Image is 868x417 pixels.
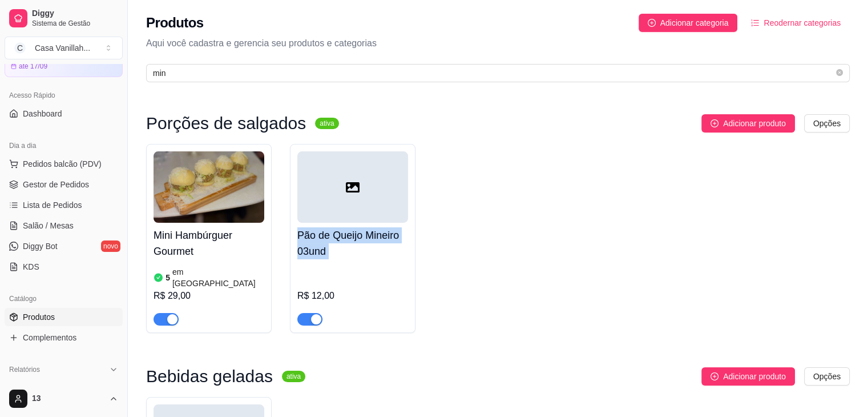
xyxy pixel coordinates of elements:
span: Complementos [23,332,76,343]
span: Adicionar categoria [660,17,729,29]
div: Acesso Rápido [5,86,123,105]
span: ordered-list [751,19,759,27]
button: Adicionar produto [701,114,795,133]
span: close-circle [836,68,843,79]
div: Catálogo [5,290,123,308]
a: KDS [5,258,123,276]
span: Diggy [32,9,118,19]
a: Dashboard [5,105,123,123]
img: product-image [154,151,264,223]
a: Diggy Botnovo [5,237,123,255]
span: plus-circle [648,19,656,27]
input: Buscar por nome ou código do produto [153,67,834,79]
div: Dia a dia [5,137,123,155]
span: Adicionar produto [723,117,786,130]
div: R$ 12,00 [297,289,408,303]
h3: Porções de salgados [146,117,306,130]
div: Casa Vanillah ... [35,42,90,54]
span: plus-circle [710,119,718,127]
span: Gestor de Pedidos [23,179,89,190]
button: Adicionar categoria [639,14,738,32]
a: Relatórios de vendas [5,379,123,397]
a: Produtos [5,308,123,326]
span: Pedidos balcão (PDV) [23,158,102,170]
span: Opções [813,117,841,130]
article: em [GEOGRAPHIC_DATA] [172,266,264,289]
button: Adicionar produto [701,367,795,386]
a: Gestor de Pedidos [5,175,123,194]
sup: ativa [282,371,305,382]
a: Complementos [5,328,123,347]
h2: Produtos [146,14,204,32]
a: Lista de Pedidos [5,196,123,214]
button: Select a team [5,37,123,59]
span: Opções [813,370,841,383]
span: Lista de Pedidos [23,199,82,211]
span: Sistema de Gestão [32,19,118,28]
div: R$ 29,00 [154,289,264,303]
article: até 17/09 [19,62,47,71]
button: Reodernar categorias [742,14,850,32]
span: plus-circle [710,372,718,380]
span: Relatórios [9,365,40,374]
h3: Bebidas geladas [146,370,273,383]
h4: Pão de Queijo Mineiro 03und [297,227,408,259]
button: Opções [804,367,850,386]
h4: Mini Hambúrguer Gourmet [154,227,264,259]
a: DiggySistema de Gestão [5,5,123,32]
button: 13 [5,385,123,412]
sup: ativa [315,118,338,129]
article: 5 [165,272,170,283]
button: Pedidos balcão (PDV) [5,155,123,173]
span: 13 [32,394,104,404]
span: KDS [23,261,39,272]
span: Dashboard [23,108,62,119]
span: Diggy Bot [23,240,58,252]
span: Adicionar produto [723,370,786,383]
span: close-circle [836,69,843,76]
span: Salão / Mesas [23,220,74,231]
a: Salão / Mesas [5,216,123,235]
button: Opções [804,114,850,133]
span: Produtos [23,311,55,323]
span: Reodernar categorias [764,17,841,29]
p: Aqui você cadastra e gerencia seu produtos e categorias [146,37,850,50]
span: C [14,42,26,54]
